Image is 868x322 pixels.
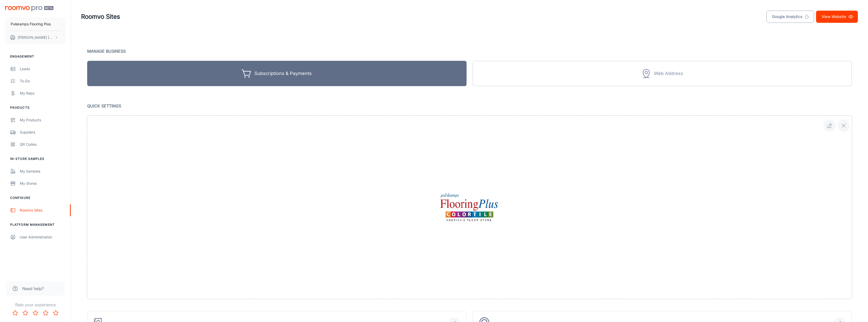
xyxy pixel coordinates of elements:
div: My Samples [20,168,66,174]
img: Roomvo PRO Beta [5,6,53,11]
div: Unlock with subscription [473,61,852,86]
p: Quick Settings [87,102,852,109]
button: Pulskamps Flooring Plus [5,17,66,31]
button: Rate 4 star [41,308,51,318]
div: Leads [20,66,66,72]
div: To-do [20,78,66,84]
span: Need help? [22,286,44,292]
p: [PERSON_NAME] [PERSON_NAME] [18,35,53,40]
button: Rate 2 star [20,308,30,318]
p: Rate your experience [4,302,67,308]
div: My Reps [20,90,66,96]
div: Web Address [654,70,683,78]
a: View Website [816,11,858,23]
a: Google Analytics tracking code can be added using the Custom Code feature on this page [766,11,814,23]
div: My Products [20,117,66,123]
button: Rate 3 star [30,308,41,318]
button: Web Address [473,61,852,86]
p: Manage Business [87,48,852,55]
h1: Roomvo Sites [81,12,120,21]
button: Rate 5 star [51,308,61,318]
button: Subscriptions & Payments [87,61,467,86]
p: Pulskamps Flooring Plus [11,21,51,27]
button: Rate 1 star [10,308,20,318]
div: QR Codes [20,142,66,147]
img: file preview [438,192,501,222]
div: Subscriptions & Payments [254,70,312,78]
div: My Stores [20,181,66,186]
button: [PERSON_NAME] [PERSON_NAME] [5,31,66,44]
div: Suppliers [20,129,66,135]
div: User Administration [20,234,66,240]
div: Roomvo Sites [20,207,66,213]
